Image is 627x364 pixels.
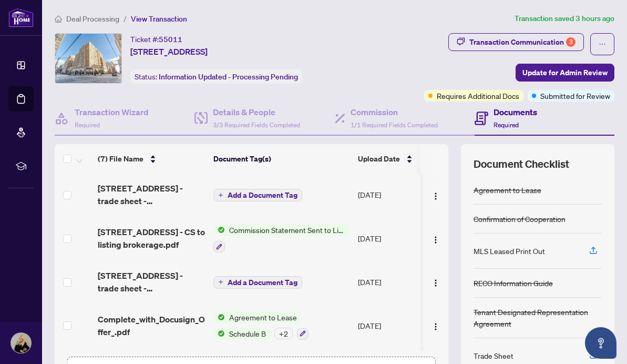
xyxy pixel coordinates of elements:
[274,328,293,339] div: + 2
[354,174,427,216] td: [DATE]
[437,90,519,102] span: Requires Additional Docs
[213,311,225,323] img: Status Icon
[354,303,427,348] td: [DATE]
[566,37,575,47] div: 3
[98,269,205,295] span: [STREET_ADDRESS] - trade sheet - [PERSON_NAME] to Review.pdf
[159,72,298,82] span: Information Updated - Processing Pending
[55,15,62,23] span: home
[213,276,302,289] button: Add a Document Tag
[354,144,427,174] th: Upload Date
[213,328,225,339] img: Status Icon
[98,153,143,165] span: (7) File Name
[427,230,444,247] button: Logo
[130,45,208,58] span: [STREET_ADDRESS]
[354,216,427,261] td: [DATE]
[599,41,606,48] span: ellipsis
[427,186,444,203] button: Logo
[159,35,182,44] span: 55011
[55,34,121,83] img: IMG-C12359093_1.jpg
[431,279,440,287] img: Logo
[131,14,187,24] span: View Transaction
[218,279,223,285] span: plus
[213,106,300,118] h4: Details & People
[474,306,602,329] div: Tenant Designated Representation Agreement
[522,64,608,81] span: Update for Admin Review
[98,313,205,338] span: Complete_with_Docusign_Offer_.pdf
[494,121,519,129] span: Required
[98,226,205,251] span: [STREET_ADDRESS] - CS to listing brokerage.pdf
[474,184,541,196] div: Agreement to Lease
[213,121,300,129] span: 3/3 Required Fields Completed
[8,8,34,27] img: logo
[66,14,119,24] span: Deal Processing
[98,182,205,207] span: [STREET_ADDRESS] - trade sheet - [PERSON_NAME] to Review.pdf
[11,333,31,353] img: Profile Icon
[213,224,350,252] button: Status IconCommission Statement Sent to Listing Brokerage
[218,193,223,198] span: plus
[515,13,614,25] article: Transaction saved 3 hours ago
[448,33,584,51] button: Transaction Communication3
[474,213,566,225] div: Confirmation of Cooperation
[431,322,440,331] img: Logo
[225,311,301,323] span: Agreement to Lease
[225,328,270,339] span: Schedule B
[351,106,438,118] h4: Commission
[431,236,440,244] img: Logo
[354,261,427,303] td: [DATE]
[213,224,225,236] img: Status Icon
[474,157,569,171] span: Document Checklist
[427,317,444,334] button: Logo
[516,64,614,82] button: Update for Admin Review
[213,189,302,201] button: Add a Document Tag
[431,192,440,200] img: Logo
[228,279,297,286] span: Add a Document Tag
[427,274,444,290] button: Logo
[213,311,309,340] button: Status IconAgreement to LeaseStatus IconSchedule B+2
[228,191,297,199] span: Add a Document Tag
[351,121,438,129] span: 1/1 Required Fields Completed
[130,69,302,84] div: Status:
[494,106,537,118] h4: Documents
[358,153,400,165] span: Upload Date
[209,144,354,174] th: Document Tag(s)
[213,188,302,202] button: Add a Document Tag
[474,277,553,289] div: RECO Information Guide
[540,90,610,102] span: Submitted for Review
[75,106,149,118] h4: Transaction Wizard
[130,33,182,45] div: Ticket #:
[469,34,575,50] div: Transaction Communication
[474,350,513,361] div: Trade Sheet
[94,144,209,174] th: (7) File Name
[474,245,545,257] div: MLS Leased Print Out
[225,224,350,236] span: Commission Statement Sent to Listing Brokerage
[75,121,100,129] span: Required
[124,13,127,25] li: /
[585,327,616,359] button: Open asap
[213,275,302,289] button: Add a Document Tag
